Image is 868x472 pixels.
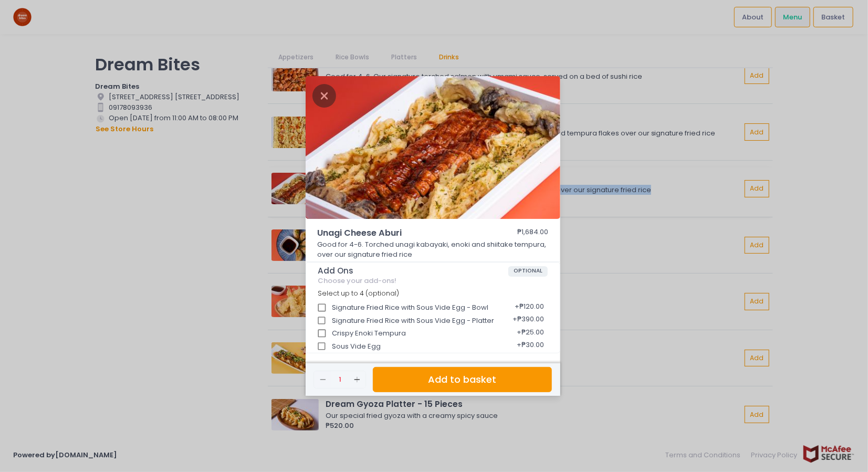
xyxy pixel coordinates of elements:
div: + ₱120.00 [511,298,548,318]
div: + ₱25.00 [514,323,548,343]
div: Choose your add-ons! [318,277,548,285]
p: Good for 4-6. Torched unagi kabayaki, enoki and shiitake tempura, over our signature fried rice [317,239,548,260]
span: Select up to 4 (optional) [318,289,399,298]
button: Add to basket [373,367,551,393]
span: OPTIONAL [508,266,548,277]
button: Close [312,90,337,100]
span: Add Ons [318,266,508,276]
div: ₱1,684.00 [517,227,548,239]
div: + ₱30.00 [514,337,548,356]
img: Unagi Cheese Aburi [306,76,560,219]
span: Unagi Cheese Aburi [317,227,490,239]
div: + ₱390.00 [509,311,548,331]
